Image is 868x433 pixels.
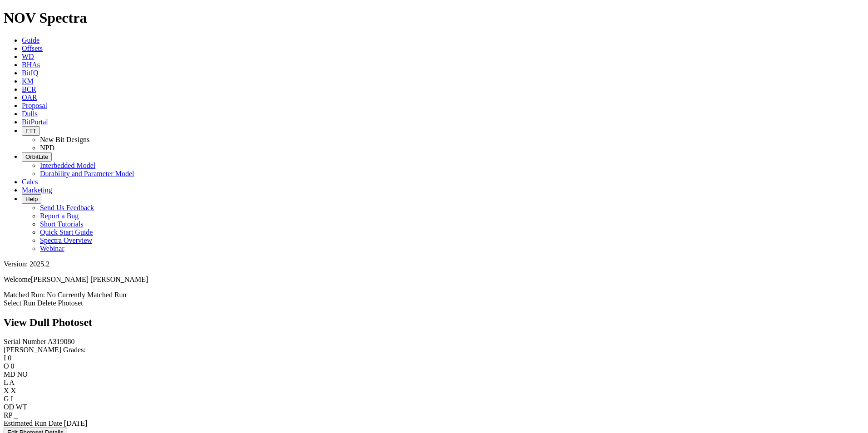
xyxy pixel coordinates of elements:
[4,354,6,362] label: I
[25,196,38,202] span: Help
[4,338,46,345] label: Serial Number
[47,291,127,299] span: No Currently Matched Run
[16,403,27,411] span: WT
[4,362,9,370] label: O
[22,85,36,93] a: BCR
[4,10,864,26] h1: NOV Spectra
[4,291,45,299] span: Matched Run:
[4,379,8,386] label: L
[4,387,9,394] label: X
[17,370,28,378] span: NO
[8,354,11,362] span: 0
[11,387,16,394] span: X
[22,61,40,69] a: BHAs
[4,419,62,427] label: Estimated Run Date
[14,411,18,419] span: _
[4,276,864,284] p: Welcome
[22,110,38,118] a: Dulls
[40,245,64,252] a: Webinar
[31,276,148,283] span: [PERSON_NAME] [PERSON_NAME]
[22,69,38,77] a: BitIQ
[11,362,15,370] span: 0
[22,36,39,44] a: Guide
[37,299,83,307] a: Delete Photoset
[4,403,14,411] label: OD
[4,395,9,403] label: G
[22,194,41,204] button: Help
[11,395,13,403] span: I
[4,411,12,419] label: RP
[9,379,15,386] span: A
[25,153,48,160] span: OrbitLite
[40,212,79,220] a: Report a Bug
[48,338,75,345] span: A319080
[40,136,89,143] a: New Bit Designs
[40,236,92,244] a: Spectra Overview
[22,152,52,162] button: OrbitLite
[22,77,34,85] a: KM
[40,228,93,236] a: Quick Start Guide
[4,260,864,268] div: Version: 2025.2
[22,186,52,194] a: Marketing
[22,44,43,52] a: Offsets
[40,162,95,169] a: Interbedded Model
[4,316,864,329] h2: View Dull Photoset
[40,204,94,212] a: Send Us Feedback
[4,370,15,378] label: MD
[40,220,84,228] a: Short Tutorials
[22,53,34,60] a: WD
[22,118,48,126] a: BitPortal
[40,144,54,152] a: NPD
[64,419,88,427] span: [DATE]
[4,299,35,307] a: Select Run
[22,178,38,186] a: Calcs
[25,128,36,134] span: FTT
[40,170,134,177] a: Durability and Parameter Model
[4,346,864,354] div: [PERSON_NAME] Grades:
[22,93,37,101] a: OAR
[22,102,47,109] a: Proposal
[22,126,40,136] button: FTT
